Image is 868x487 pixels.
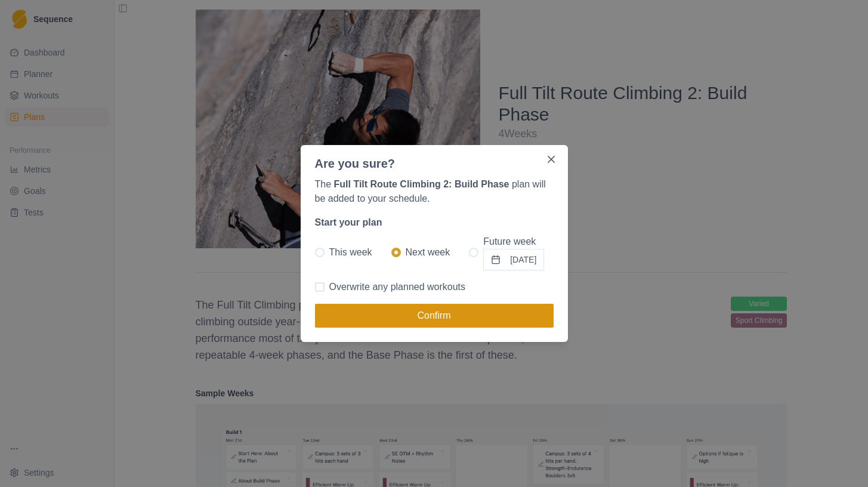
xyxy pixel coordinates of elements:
[334,179,509,189] p: Full Tilt Route Climbing 2: Build Phase
[483,235,544,249] p: Future week
[301,145,568,172] header: Are you sure?
[329,280,466,294] span: Overwrite any planned workouts
[315,215,554,230] p: Start your plan
[483,249,544,270] button: Future week
[301,172,568,342] div: The plan will be added to your schedule.
[406,245,450,260] span: Next week
[315,304,554,328] button: Confirm
[542,150,561,169] button: Close
[329,245,372,260] span: This week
